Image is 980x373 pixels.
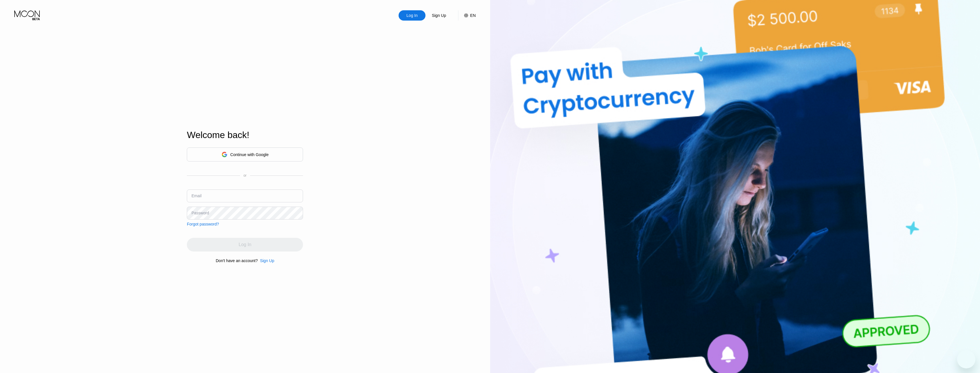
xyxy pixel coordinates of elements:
div: Sign Up [431,13,447,18]
div: Don't have an account? [216,258,258,263]
div: Password [191,211,209,215]
div: Sign Up [258,258,274,263]
div: EN [470,13,476,18]
div: Sign Up [425,10,452,21]
div: Continue with Google [187,147,303,161]
div: EN [458,10,476,21]
div: Email [191,194,201,198]
div: Sign Up [260,258,274,263]
div: Log In [406,13,418,18]
div: Forgot password? [187,222,219,226]
div: Welcome back! [187,130,303,140]
div: Log In [399,10,425,21]
div: Continue with Google [230,152,269,157]
div: or [243,173,247,177]
iframe: Button to launch messaging window [957,350,975,368]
